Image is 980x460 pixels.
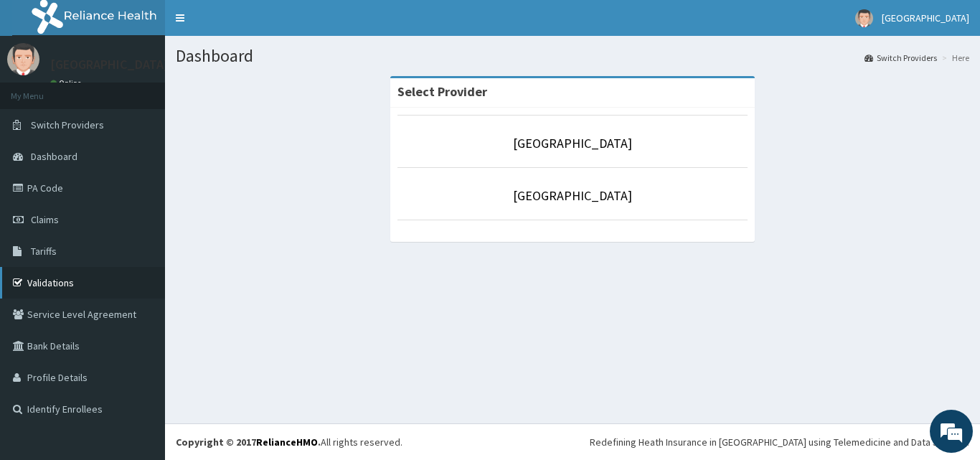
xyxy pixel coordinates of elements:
a: Switch Providers [864,52,937,64]
span: Dashboard [31,150,77,163]
a: [GEOGRAPHIC_DATA] [513,187,632,204]
div: Redefining Heath Insurance in [GEOGRAPHIC_DATA] using Telemedicine and Data Science! [590,435,969,449]
strong: Select Provider [397,83,487,100]
span: [GEOGRAPHIC_DATA] [882,11,969,24]
span: Switch Providers [31,118,104,131]
h1: Dashboard [176,47,969,65]
a: Online [50,78,85,88]
p: [GEOGRAPHIC_DATA] [50,58,169,71]
li: Here [938,52,969,64]
footer: All rights reserved. [165,423,980,460]
span: Claims [31,213,59,226]
img: User Image [7,43,39,75]
strong: Copyright © 2017 . [176,436,321,449]
img: User Image [855,9,873,27]
span: Tariffs [31,245,57,258]
a: RelianceHMO [256,436,318,449]
a: [GEOGRAPHIC_DATA] [513,135,632,151]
